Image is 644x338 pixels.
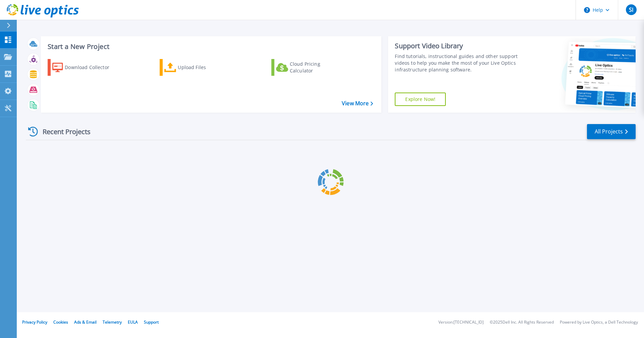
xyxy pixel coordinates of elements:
a: Upload Files [160,59,234,76]
a: Cookies [53,319,68,325]
a: Ads & Email [74,319,97,325]
a: Privacy Policy [22,319,47,325]
div: Recent Projects [26,123,100,140]
div: Find tutorials, instructional guides and other support videos to help you make the most of your L... [395,53,521,73]
a: Explore Now! [395,93,446,106]
h3: Start a New Project [48,43,373,50]
div: Support Video Library [395,42,521,50]
li: © 2025 Dell Inc. All Rights Reserved [490,320,554,325]
li: Powered by Live Optics, a Dell Technology [560,320,638,325]
a: EULA [128,319,138,325]
a: All Projects [587,124,636,139]
li: Version: [TECHNICAL_ID] [438,320,484,325]
div: Cloud Pricing Calculator [290,61,343,74]
span: SI [629,7,633,12]
div: Download Collector [65,61,118,74]
a: Telemetry [103,319,122,325]
a: View More [342,100,373,107]
a: Cloud Pricing Calculator [271,59,346,76]
div: Upload Files [178,61,231,74]
a: Download Collector [48,59,122,76]
a: Support [144,319,159,325]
